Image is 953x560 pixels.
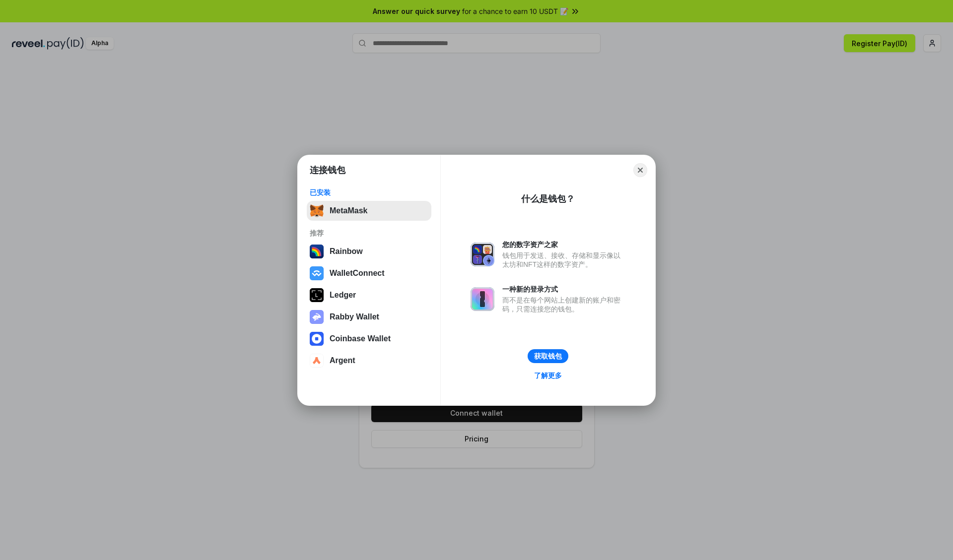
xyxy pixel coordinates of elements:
[534,371,562,380] div: 了解更多
[330,247,363,256] div: Rainbow
[471,243,494,266] img: svg+xml,%3Csvg%20xmlns%3D%22http%3A%2F%2Fwww.w3.org%2F2000%2Fsvg%22%20fill%3D%22none%22%20viewBox...
[310,266,324,280] img: svg+xml,%3Csvg%20width%3D%2228%22%20height%3D%2228%22%20viewBox%3D%220%200%2028%2028%22%20fill%3D...
[471,287,494,311] img: svg+xml,%3Csvg%20xmlns%3D%22http%3A%2F%2Fwww.w3.org%2F2000%2Fsvg%22%20fill%3D%22none%22%20viewBox...
[528,349,568,363] button: 获取钱包
[307,351,431,371] button: Argent
[502,251,625,269] div: 钱包用于发送、接收、存储和显示像以太坊和NFT这样的数字资产。
[310,229,428,238] div: 推荐
[307,201,431,221] button: MetaMask
[534,352,562,361] div: 获取钱包
[310,188,428,197] div: 已安装
[633,163,647,177] button: Close
[307,263,431,283] button: WalletConnect
[330,356,355,365] div: Argent
[502,285,625,294] div: 一种新的登录方式
[502,240,625,249] div: 您的数字资产之家
[502,296,625,313] div: 而不是在每个网站上创建新的账户和密码，只需连接您的钱包。
[307,285,431,305] button: Ledger
[307,242,431,261] button: Rainbow
[330,269,385,278] div: WalletConnect
[307,307,431,327] button: Rabby Wallet
[310,310,324,324] img: svg+xml,%3Csvg%20xmlns%3D%22http%3A%2F%2Fwww.w3.org%2F2000%2Fsvg%22%20fill%3D%22none%22%20viewBox...
[330,312,379,321] div: Rabby Wallet
[310,204,324,218] img: svg+xml,%3Csvg%20fill%3D%22none%22%20height%3D%2233%22%20viewBox%3D%220%200%2035%2033%22%20width%...
[310,332,324,346] img: svg+xml,%3Csvg%20width%3D%2228%22%20height%3D%2228%22%20viewBox%3D%220%200%2028%2028%22%20fill%3D...
[330,206,367,215] div: MetaMask
[310,354,324,368] img: svg+xml,%3Csvg%20width%3D%2228%22%20height%3D%2228%22%20viewBox%3D%220%200%2028%2028%22%20fill%3D...
[310,245,324,258] img: svg+xml,%3Csvg%20width%3D%22120%22%20height%3D%22120%22%20viewBox%3D%220%200%20120%20120%22%20fil...
[310,288,324,302] img: svg+xml,%3Csvg%20xmlns%3D%22http%3A%2F%2Fwww.w3.org%2F2000%2Fsvg%22%20width%3D%2228%22%20height%3...
[528,369,568,382] a: 了解更多
[521,193,575,205] div: 什么是钱包？
[330,334,391,343] div: Coinbase Wallet
[310,164,345,176] h1: 连接钱包
[330,291,356,300] div: Ledger
[307,329,431,349] button: Coinbase Wallet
